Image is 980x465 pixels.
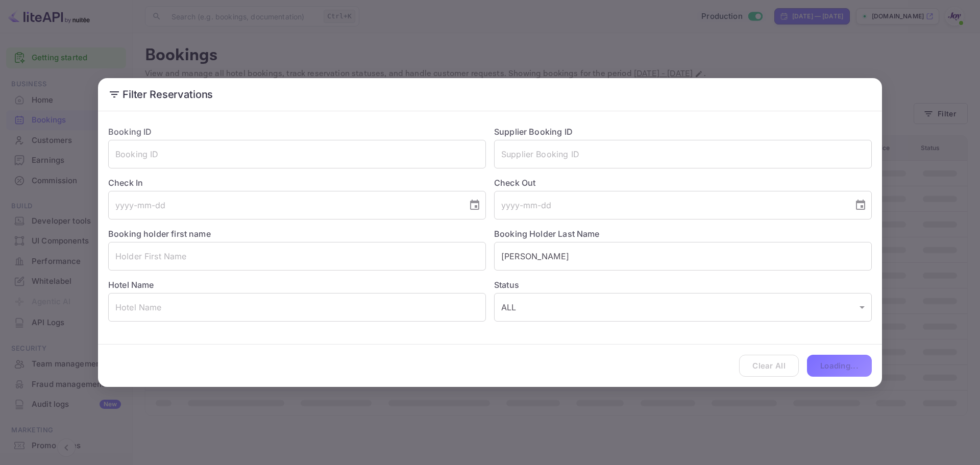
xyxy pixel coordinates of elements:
input: yyyy-mm-dd [494,191,846,219]
label: Status [494,279,872,291]
input: Booking ID [108,140,486,168]
input: Holder First Name [108,242,486,271]
label: Hotel Name [108,280,154,290]
h2: Filter Reservations [98,78,882,111]
label: Booking holder first name [108,229,211,239]
button: Choose date [464,195,485,215]
label: Check Out [494,177,872,189]
label: Booking ID [108,127,152,137]
label: Booking Holder Last Name [494,229,600,239]
label: Supplier Booking ID [494,127,573,137]
input: yyyy-mm-dd [108,191,460,219]
label: Check In [108,177,486,189]
button: Choose date [850,195,871,215]
input: Supplier Booking ID [494,140,872,168]
input: Holder Last Name [494,242,872,271]
div: ALL [494,293,872,322]
input: Hotel Name [108,293,486,322]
